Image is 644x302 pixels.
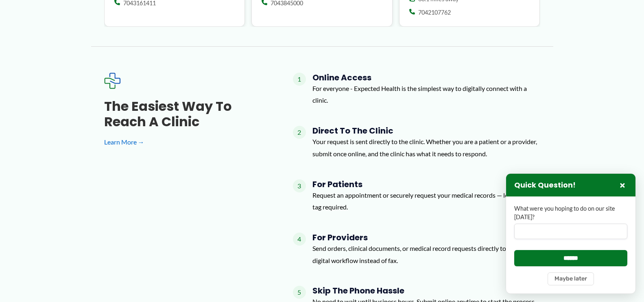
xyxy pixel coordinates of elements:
span: 3 [293,179,306,192]
h3: The Easiest Way to Reach a Clinic [104,99,267,130]
h4: Skip the Phone Hassle [312,286,540,296]
span: 7042107762 [418,9,451,17]
p: Your request is sent directly to the clinic. Whether you are a patient or a provider, submit once... [312,136,540,160]
a: Learn More → [104,136,267,148]
span: 1 [293,73,306,86]
button: Close [618,180,627,190]
button: Maybe later [548,272,594,285]
span: 4 [293,233,306,246]
h4: Online Access [312,73,540,82]
h4: For Patients [312,179,540,189]
label: What were you hoping to do on our site [DATE]? [514,205,627,221]
span: 2 [293,126,306,139]
h4: Direct to the Clinic [312,126,540,136]
p: Send orders, clinical documents, or medical record requests directly to clinics. One digital work... [312,242,540,266]
p: Request an appointment or securely request your medical records — less phone tag required. [312,189,540,213]
img: Expected Healthcare Logo [104,73,120,89]
h3: Quick Question! [514,181,576,190]
p: For everyone - Expected Health is the simplest way to digitally connect with a clinic. [312,82,540,106]
span: 5 [293,286,306,299]
h4: For Providers [312,233,540,242]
